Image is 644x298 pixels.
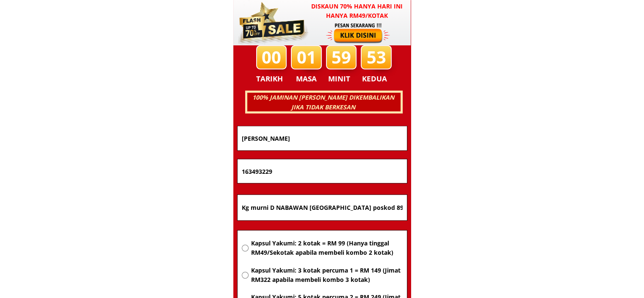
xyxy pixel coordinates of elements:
span: Kapsul Yakumi: 2 kotak = RM 99 (Hanya tinggal RM49/Sekotak apabila membeli kombo 2 kotak) [251,239,402,258]
h3: MASA [292,73,321,85]
h3: TARIKH [256,73,292,85]
h3: MINIT [328,73,354,85]
span: Kapsul Yakumi: 3 kotak percuma 1 = RM 149 (Jimat RM322 apabila membeli kombo 3 kotak) [251,266,402,285]
input: Nama penuh [240,126,405,150]
input: Nombor Telefon Bimbit [240,159,405,183]
h3: KEDUA [362,73,390,85]
input: Alamat [240,195,405,220]
h3: 100% JAMINAN [PERSON_NAME] DIKEMBALIKAN JIKA TIDAK BERKESAN [246,93,400,112]
h3: Diskaun 70% hanya hari ini hanya RM49/kotak [303,2,411,21]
